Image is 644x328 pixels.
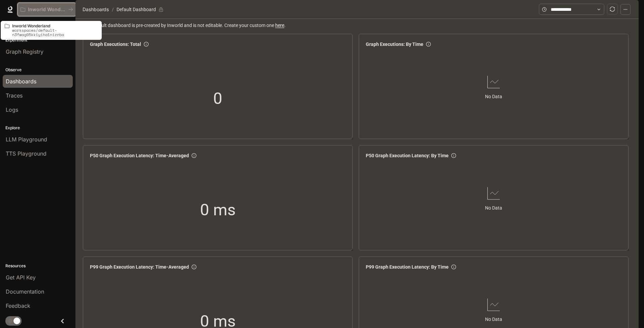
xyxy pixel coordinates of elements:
[426,42,431,47] span: info-circle
[115,3,157,16] article: Default Dashboard
[83,5,109,13] span: Dashboards
[366,40,423,48] span: Graph Executions: By Time
[485,93,502,100] article: No Data
[192,265,196,269] span: info-circle
[485,316,502,323] article: No Data
[144,42,149,47] span: info-circle
[200,197,236,223] span: 0 ms
[192,153,196,158] span: info-circle
[28,7,66,12] p: Inworld Wonderland
[12,28,98,37] p: workspaces/default-n3fwag05kkiyiha1nizrba
[451,265,456,269] span: info-circle
[12,24,98,28] p: Inworld Wonderland
[81,5,110,13] button: Dashboards
[90,263,189,271] span: P99 Graph Execution Latency: Time-Averaged
[451,153,456,158] span: info-circle
[90,152,189,159] span: P50 Graph Execution Latency: Time-Averaged
[112,6,114,13] span: /
[610,6,615,12] span: sync
[213,86,222,111] span: 0
[485,204,502,212] article: No Data
[275,23,284,28] a: here
[18,3,76,16] button: All workspaces
[366,152,449,159] span: P50 Graph Execution Latency: By Time
[82,22,633,29] span: This default dashboard is pre-created by Inworld and is not editable. Create your custom one .
[366,263,449,271] span: P99 Graph Execution Latency: By Time
[90,40,141,48] span: Graph Executions: Total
